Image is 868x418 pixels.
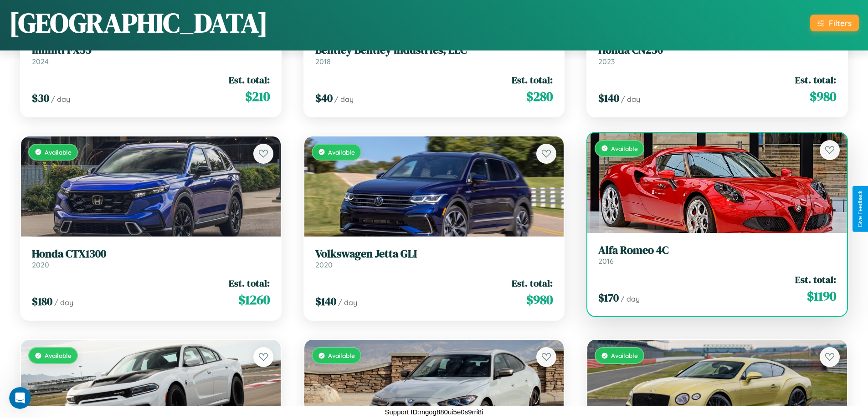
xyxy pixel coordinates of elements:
span: $ 40 [315,91,333,106]
div: Give Feedback [857,191,863,227]
span: 2024 [32,57,49,66]
h3: Honda CTX1300 [32,247,270,261]
h3: Volkswagen Jetta GLI [315,247,553,261]
span: $ 280 [526,87,553,106]
span: $ 1190 [807,287,836,305]
span: / day [334,95,354,104]
span: $ 1260 [238,291,270,309]
span: Available [45,148,72,156]
span: 2016 [598,257,614,266]
a: Infiniti FX352024 [32,44,270,66]
span: $ 140 [315,294,336,309]
span: Available [328,352,355,359]
p: Support ID: mgog880ui5e0s9rri8i [385,406,483,418]
span: Available [328,148,355,156]
span: Est. total: [795,73,836,86]
h3: Infiniti FX35 [32,44,270,57]
span: $ 140 [598,91,619,106]
span: / day [54,298,73,307]
span: 2020 [315,260,333,269]
h3: Alfa Romeo 4C [598,244,836,257]
a: Honda CN2502023 [598,44,836,66]
span: Est. total: [512,73,553,86]
span: / day [621,294,640,303]
a: Alfa Romeo 4C2016 [598,244,836,266]
span: $ 180 [32,294,52,309]
span: 2018 [315,57,331,66]
span: Available [611,352,638,359]
a: Bentley Bentley Industries, LLC2018 [315,44,553,66]
span: / day [621,95,640,104]
span: Est. total: [512,277,553,290]
a: Volkswagen Jetta GLI2020 [315,247,553,270]
span: 2020 [32,260,49,269]
div: Filters [829,18,852,28]
h1: [GEOGRAPHIC_DATA] [9,4,268,41]
span: $ 210 [245,87,270,106]
span: Available [611,145,638,152]
h3: Bentley Bentley Industries, LLC [315,44,553,57]
span: $ 980 [526,291,553,309]
span: Available [45,352,72,359]
span: $ 980 [810,87,836,106]
a: Honda CTX13002020 [32,247,270,270]
span: $ 170 [598,290,619,305]
span: / day [51,95,70,104]
h3: Honda CN250 [598,44,836,57]
span: $ 30 [32,91,49,106]
span: Est. total: [795,273,836,286]
iframe: Intercom live chat [9,387,31,409]
span: Est. total: [229,73,270,86]
span: / day [338,298,357,307]
span: Est. total: [229,277,270,290]
span: 2023 [598,57,615,66]
button: Filters [810,15,859,31]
